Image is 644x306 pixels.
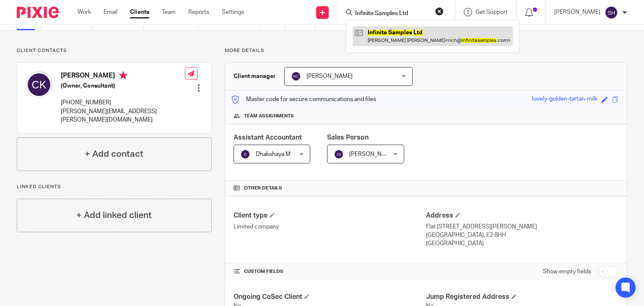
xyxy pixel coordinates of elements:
[26,71,52,98] img: svg%3E
[306,73,353,79] span: [PERSON_NAME]
[349,151,395,157] span: [PERSON_NAME]
[426,293,618,301] h4: Jump Registered Address
[76,209,152,222] h4: + Add linked client
[119,71,127,80] i: Primary
[240,149,250,159] img: svg%3E
[475,9,508,15] span: Get Support
[426,223,618,231] p: Flat [STREET_ADDRESS][PERSON_NAME]
[17,7,59,18] img: Pixie
[435,7,444,16] button: Clear
[605,6,618,19] img: svg%3E
[61,71,185,82] h4: [PERSON_NAME]
[222,8,244,16] a: Settings
[17,47,212,54] p: Client contacts
[426,239,618,248] p: [GEOGRAPHIC_DATA]
[104,8,117,16] a: Email
[244,113,294,119] span: Team assignments
[244,185,282,192] span: Other details
[225,47,627,54] p: More details
[354,10,430,18] input: Search
[234,134,302,141] span: Assistant Accountant
[130,8,149,16] a: Clients
[426,211,618,220] h4: Address
[61,99,185,107] p: [PHONE_NUMBER]
[554,8,600,16] p: [PERSON_NAME]
[256,151,291,157] span: Dhakshaya M
[327,134,369,141] span: Sales Person
[85,148,143,161] h4: + Add contact
[78,8,91,16] a: Work
[234,211,426,220] h4: Client type
[543,267,591,276] label: Show empty fields
[162,8,176,16] a: Team
[234,293,426,301] h4: Ongoing CoSec Client
[426,231,618,239] p: [GEOGRAPHIC_DATA], E2 8HH
[61,107,185,124] p: [PERSON_NAME][EMAIL_ADDRESS][PERSON_NAME][DOMAIN_NAME]
[234,72,276,80] h3: Client manager
[234,223,426,231] p: Limited company
[188,8,209,16] a: Reports
[532,95,597,104] div: lovely-golden-tartan-milk
[234,268,426,275] h4: CUSTOM FIELDS
[334,149,344,159] img: svg%3E
[61,82,185,90] h5: (Owner, Consultant)
[231,95,376,104] p: Master code for secure communications and files
[291,71,301,81] img: svg%3E
[17,184,212,190] p: Linked clients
